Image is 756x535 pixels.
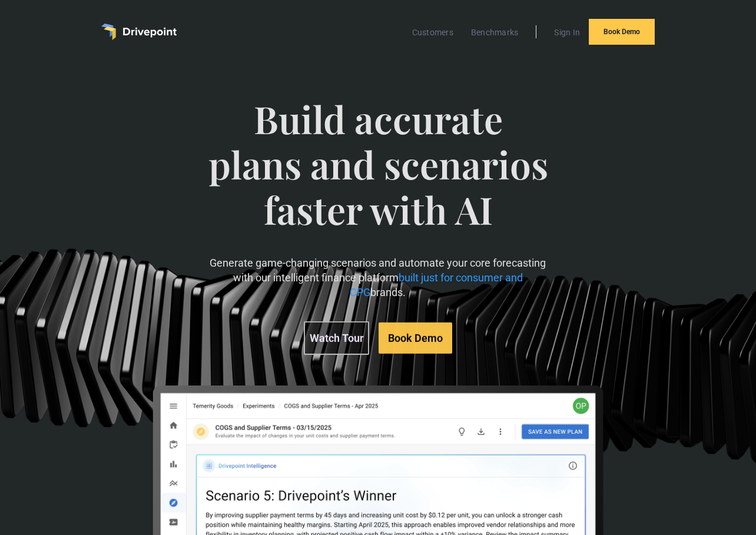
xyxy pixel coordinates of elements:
[208,97,548,255] span: Build accurate plans and scenarios faster with AI
[548,25,586,40] a: Sign In
[379,323,452,354] a: Book Demo
[465,25,525,40] a: Benchmarks
[589,19,655,45] a: Book Demo
[406,25,459,40] a: Customers
[101,24,177,40] a: home
[350,272,523,299] span: built just for consumer and CPG
[208,255,548,300] p: Generate game-changing scenarios and automate your core forecasting with our intelligent finance ...
[304,321,369,355] a: Watch Tour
